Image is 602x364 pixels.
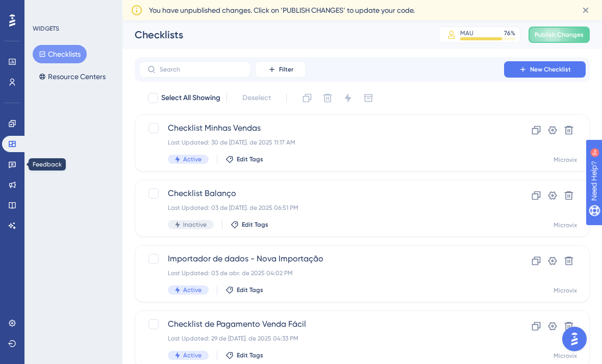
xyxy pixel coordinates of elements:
[183,286,202,294] span: Active
[237,155,263,163] span: Edit Tags
[225,351,263,359] button: Edit Tags
[33,45,87,63] button: Checklists
[183,351,202,359] span: Active
[225,155,263,163] button: Edit Tags
[168,187,475,200] span: Checklist Balanço
[160,66,242,73] input: Search
[233,89,280,107] button: Deselect
[237,351,263,359] span: Edit Tags
[183,155,202,163] span: Active
[149,4,415,16] span: You have unpublished changes. Click on ‘PUBLISH CHANGES’ to update your code.
[161,92,220,104] span: Select All Showing
[559,324,590,354] iframe: UserGuiding AI Assistant Launcher
[535,31,584,39] span: Publish Changes
[168,122,475,134] span: Checklist Minhas Vendas
[504,61,586,78] button: New Checklist
[225,286,263,294] button: Edit Tags
[33,67,112,86] button: Resource Centers
[33,25,59,33] div: WIDGETS
[135,28,413,42] div: Checklists
[183,221,207,229] span: Inactive
[255,61,306,78] button: Filter
[554,286,577,295] div: Microvix
[504,29,515,37] div: 76 %
[242,221,268,229] span: Edit Tags
[530,65,571,74] span: New Checklist
[168,269,475,277] div: Last Updated: 03 de abr. de 2025 04:02 PM
[554,156,577,164] div: Microvix
[24,3,64,15] span: Need Help?
[168,334,475,343] div: Last Updated: 29 de [DATE]. de 2025 04:33 PM
[168,204,475,212] div: Last Updated: 03 de [DATE]. de 2025 06:51 PM
[554,352,577,360] div: Microvix
[279,65,293,74] span: Filter
[168,318,475,330] span: Checklist de Pagamento Venda Fácil
[242,92,271,104] span: Deselect
[69,5,76,13] div: 9+
[529,27,590,43] button: Publish Changes
[237,286,263,294] span: Edit Tags
[168,138,475,147] div: Last Updated: 30 de [DATE]. de 2025 11:17 AM
[554,221,577,229] div: Microvix
[168,253,475,265] span: Importador de dados - Nova Importação
[460,29,473,37] div: MAU
[231,221,268,229] button: Edit Tags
